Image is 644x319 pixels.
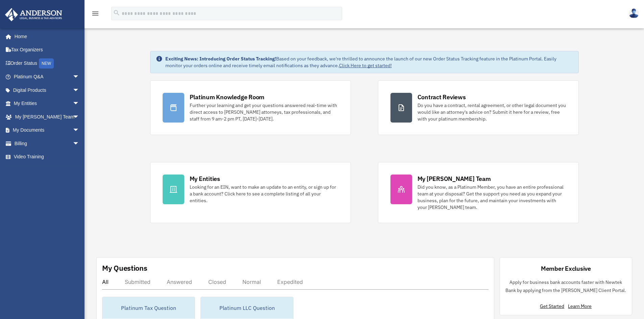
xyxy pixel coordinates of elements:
div: Looking for an EIN, want to make an update to an entity, or sign up for a bank account? Click her... [190,184,338,204]
i: menu [91,9,99,18]
div: Do you have a contract, rental agreement, or other legal document you would like an attorney's ad... [418,102,566,122]
div: My Entities [190,175,220,183]
div: Submitted [125,278,150,285]
span: arrow_drop_down [73,110,86,124]
div: Further your learning and get your questions answered real-time with direct access to [PERSON_NAM... [190,102,338,122]
div: Platinum Knowledge Room [190,93,265,101]
a: Video Training [5,150,90,164]
a: My [PERSON_NAME] Teamarrow_drop_down [5,110,90,124]
a: My [PERSON_NAME] Team Did you know, as a Platinum Member, you have an entire professional team at... [378,162,579,223]
div: Member Exclusive [541,264,591,273]
img: User Pic [629,8,639,18]
div: Platinum Tax Question [102,297,195,319]
a: Tax Organizers [5,43,90,57]
span: arrow_drop_down [73,70,86,84]
a: Platinum Q&Aarrow_drop_down [5,70,90,84]
a: My Entitiesarrow_drop_down [5,97,90,110]
a: My Entities Looking for an EIN, want to make an update to an entity, or sign up for a bank accoun... [150,162,351,223]
div: Did you know, as a Platinum Member, you have an entire professional team at your disposal? Get th... [418,184,566,211]
a: Digital Productsarrow_drop_down [5,83,90,97]
a: My Documentsarrow_drop_down [5,124,90,137]
div: NEW [39,58,54,69]
div: My [PERSON_NAME] Team [418,175,491,183]
strong: Exciting News: Introducing Order Status Tracking! [165,56,276,62]
a: Learn More [568,303,592,309]
a: menu [91,12,99,18]
div: Normal [242,278,261,285]
span: arrow_drop_down [73,83,86,97]
div: Based on your feedback, we're thrilled to announce the launch of our new Order Status Tracking fe... [165,55,573,69]
a: Contract Reviews Do you have a contract, rental agreement, or other legal document you would like... [378,80,579,135]
p: Apply for business bank accounts faster with Newtek Bank by applying from the [PERSON_NAME] Clien... [505,278,626,295]
a: Order StatusNEW [5,56,90,70]
a: Platinum Knowledge Room Further your learning and get your questions answered real-time with dire... [150,80,351,135]
a: Get Started [540,303,567,309]
a: Home [5,30,86,43]
div: Contract Reviews [418,93,466,101]
i: search [113,9,120,17]
div: All [102,278,109,285]
div: Answered [167,278,192,285]
a: Billingarrow_drop_down [5,137,90,150]
div: Expedited [277,278,303,285]
span: arrow_drop_down [73,124,86,137]
img: Anderson Advisors Platinum Portal [3,8,64,21]
div: My Questions [102,263,147,273]
span: arrow_drop_down [73,97,86,111]
span: arrow_drop_down [73,137,86,151]
div: Closed [208,278,226,285]
a: Click Here to get started! [339,62,392,69]
div: Platinum LLC Question [201,297,293,319]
